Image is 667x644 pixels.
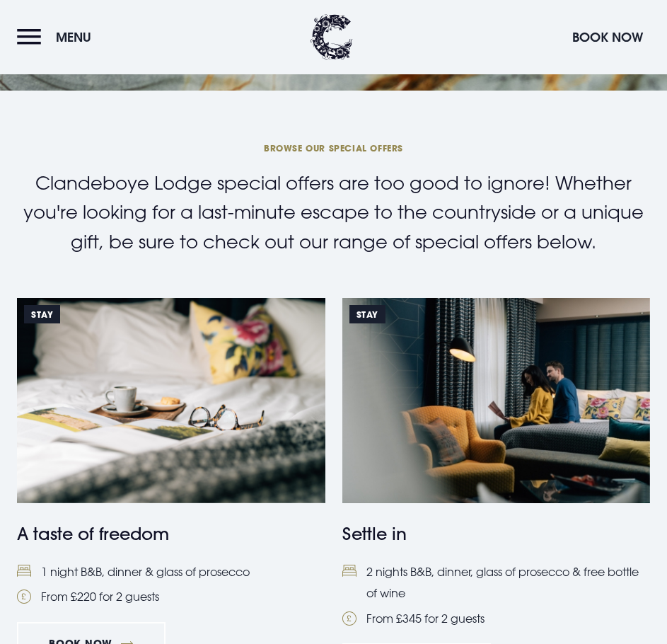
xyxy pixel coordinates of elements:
[565,22,650,52] button: Book Now
[56,29,91,45] span: Menu
[17,298,325,608] a: Stay https://clandeboyelodge.s3-assets.com/offer-thumbnails/taste-of-freedom-special-offers-2025....
[17,142,650,154] span: BROWSE OUR SPECIAL OFFERS
[342,298,651,503] img: https://clandeboyelodge.s3-assets.com/offer-thumbnails/Settle-In-464x309.jpg
[342,521,651,546] h4: Settle in
[17,561,325,582] li: 1 night B&B, dinner & glass of prosecco
[17,521,325,546] h4: A taste of freedom
[342,298,651,629] a: Stay https://clandeboyelodge.s3-assets.com/offer-thumbnails/Settle-In-464x309.jpg Settle in Bed2 ...
[342,611,356,626] img: Pound Coin
[342,561,651,604] li: 2 nights B&B, dinner, glass of prosecco & free bottle of wine
[17,586,325,607] li: From £220 for 2 guests
[17,22,98,52] button: Menu
[17,590,31,604] img: Pound Coin
[17,298,325,503] img: https://clandeboyelodge.s3-assets.com/offer-thumbnails/taste-of-freedom-special-offers-2025.png
[342,608,651,629] li: From £345 for 2 guests
[24,305,60,323] span: Stay
[17,168,650,257] p: Clandeboye Lodge special offers are too good to ignore! Whether you're looking for a last-minute ...
[342,565,356,577] img: Bed
[17,565,31,577] img: Bed
[349,305,385,323] span: Stay
[311,14,353,60] img: Clandeboye Lodge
